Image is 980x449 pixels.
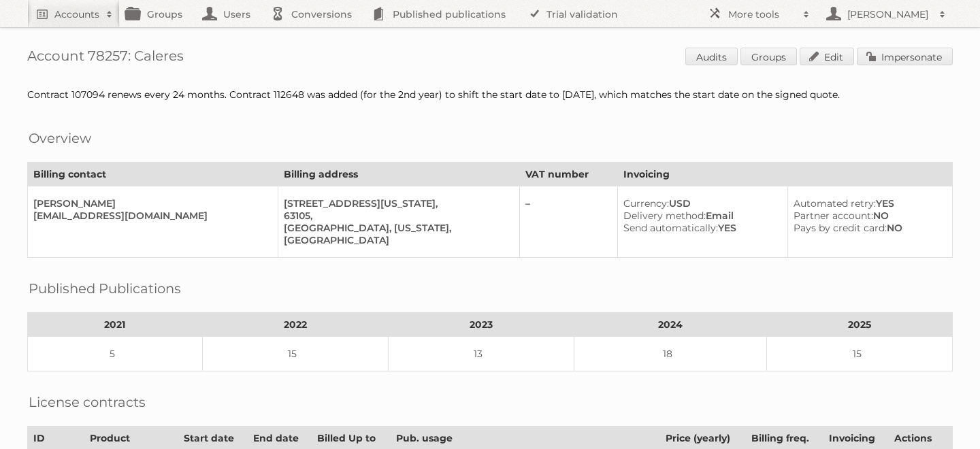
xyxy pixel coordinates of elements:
span: Partner account: [794,210,873,222]
a: Groups [740,48,797,65]
th: Billing address [278,163,519,186]
div: NO [794,210,941,222]
th: 2025 [767,313,953,337]
span: Delivery method: [623,210,706,222]
div: YES [623,222,777,234]
a: Impersonate [857,48,953,65]
th: 2024 [574,313,767,337]
div: [STREET_ADDRESS][US_STATE], [284,197,508,210]
td: 13 [388,337,574,371]
th: Billing contact [28,163,278,186]
h2: [PERSON_NAME] [844,7,932,21]
span: Currency: [623,197,669,210]
h2: License contracts [29,392,146,412]
h1: Account 78257: Caleres [27,48,953,68]
td: – [519,186,617,258]
th: 2022 [202,313,388,337]
span: Automated retry: [794,197,876,210]
div: [EMAIL_ADDRESS][DOMAIN_NAME] [33,210,267,222]
div: Contract 107094 renews every 24 months. Contract 112648 was added (for the 2nd year) to shift the... [27,88,953,101]
a: Audits [685,48,738,65]
div: [GEOGRAPHIC_DATA] [284,234,508,246]
h2: More tools [728,7,796,21]
div: [PERSON_NAME] [33,197,267,210]
h2: Accounts [54,7,99,21]
th: Invoicing [617,163,952,186]
th: VAT number [519,163,617,186]
span: Send automatically: [623,222,718,234]
h2: Overview [29,128,91,148]
div: Email [623,210,777,222]
h2: Published Publications [29,278,181,299]
td: 15 [767,337,953,371]
th: 2021 [28,313,203,337]
td: 18 [574,337,767,371]
div: YES [794,197,941,210]
td: 5 [28,337,203,371]
td: 15 [202,337,388,371]
a: Edit [800,48,854,65]
div: 63105, [284,210,508,222]
div: [GEOGRAPHIC_DATA], [US_STATE], [284,222,508,234]
span: Pays by credit card: [794,222,887,234]
div: USD [623,197,777,210]
div: NO [794,222,941,234]
th: 2023 [388,313,574,337]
